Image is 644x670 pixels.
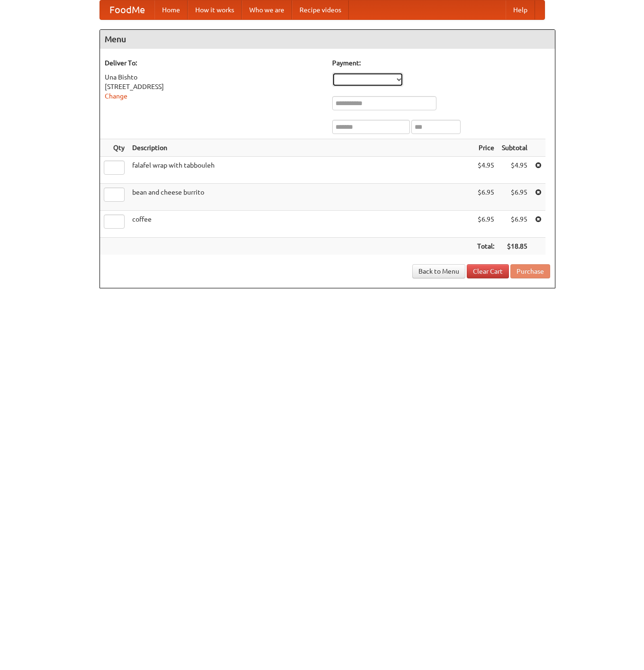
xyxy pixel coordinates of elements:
[128,157,473,184] td: falafel wrap with tabbouleh
[473,139,498,157] th: Price
[498,238,531,255] th: $18.85
[105,82,323,91] div: [STREET_ADDRESS]
[467,264,509,278] a: Clear Cart
[473,157,498,184] td: $4.95
[188,0,242,19] a: How it works
[473,211,498,238] td: $6.95
[100,30,555,49] h4: Menu
[128,184,473,211] td: bean and cheese burrito
[105,72,323,82] div: Una Bishto
[473,184,498,211] td: $6.95
[498,211,531,238] td: $6.95
[100,139,128,157] th: Qty
[473,238,498,255] th: Total:
[128,139,473,157] th: Description
[498,139,531,157] th: Subtotal
[292,0,349,19] a: Recipe videos
[332,58,550,68] h5: Payment:
[105,58,323,68] h5: Deliver To:
[154,0,188,19] a: Home
[498,157,531,184] td: $4.95
[412,264,465,278] a: Back to Menu
[498,184,531,211] td: $6.95
[100,0,154,19] a: FoodMe
[242,0,292,19] a: Who we are
[510,264,550,278] button: Purchase
[506,0,535,19] a: Help
[105,92,127,100] a: Change
[128,211,473,238] td: coffee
